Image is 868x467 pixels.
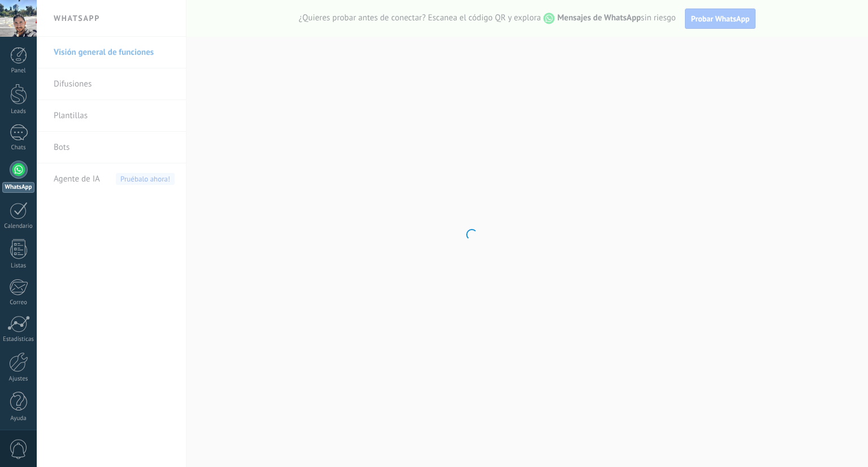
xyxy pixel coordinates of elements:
div: Panel [2,67,35,75]
div: Listas [2,262,35,270]
div: Leads [2,108,35,115]
div: Correo [2,299,35,306]
div: Ayuda [2,415,35,422]
div: Chats [2,144,35,152]
div: Ajustes [2,375,35,383]
div: Calendario [2,223,35,230]
div: Estadísticas [2,336,35,343]
div: WhatsApp [2,182,34,193]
